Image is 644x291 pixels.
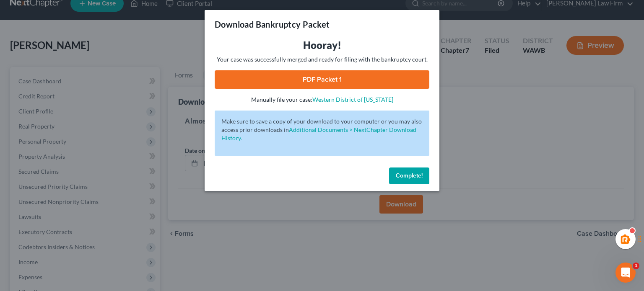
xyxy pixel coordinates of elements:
a: Western District of [US_STATE] [312,96,393,103]
button: Complete! [389,167,429,184]
p: Make sure to save a copy of your download to your computer or you may also access prior downloads in [221,117,423,142]
iframe: Intercom live chat [615,263,636,283]
h3: Download Bankruptcy Packet [215,18,330,30]
a: PDF Packet 1 [215,70,429,89]
span: 1 [633,263,639,269]
span: Complete! [396,172,423,179]
p: Your case was successfully merged and ready for filing with the bankruptcy court. [215,55,429,64]
a: Additional Documents > NextChapter Download History. [221,126,416,142]
h3: Hooray! [215,39,429,52]
p: Manually file your case: [215,95,429,104]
